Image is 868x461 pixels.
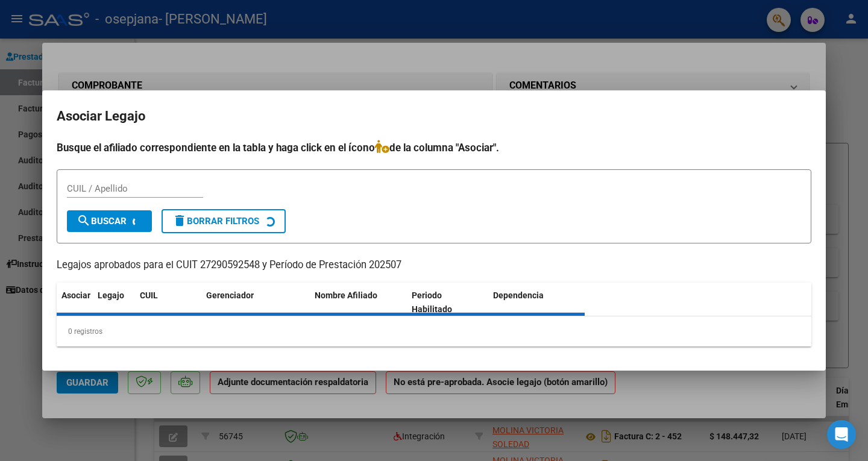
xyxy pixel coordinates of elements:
[310,283,407,322] datatable-header-cell: Nombre Afiliado
[93,283,135,322] datatable-header-cell: Legajo
[57,105,811,128] h2: Asociar Legajo
[172,213,187,228] mat-icon: delete
[98,290,124,300] span: Legajo
[57,140,811,155] h4: Busque el afiliado correspondiente en la tabla y haga click en el ícono de la columna "Asociar".
[172,216,259,227] span: Borrar Filtros
[67,210,152,232] button: Buscar
[201,283,310,322] datatable-header-cell: Gerenciador
[77,216,127,227] span: Buscar
[140,290,158,300] span: CUIL
[135,283,201,322] datatable-header-cell: CUIL
[162,209,286,233] button: Borrar Filtros
[488,283,585,322] datatable-header-cell: Dependencia
[57,283,93,322] datatable-header-cell: Asociar
[206,290,254,300] span: Gerenciador
[315,290,377,300] span: Nombre Afiliado
[77,213,91,228] mat-icon: search
[57,316,811,347] div: 0 registros
[827,420,856,449] div: Open Intercom Messenger
[61,290,90,300] span: Asociar
[407,283,488,322] datatable-header-cell: Periodo Habilitado
[493,290,544,300] span: Dependencia
[57,258,811,273] p: Legajos aprobados para el CUIT 27290592548 y Período de Prestación 202507
[412,290,452,314] span: Periodo Habilitado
